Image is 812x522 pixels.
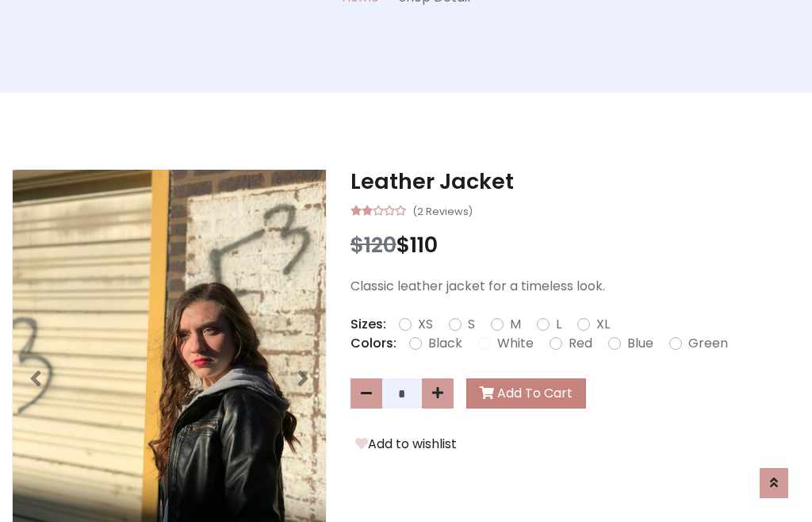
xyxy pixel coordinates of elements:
button: Add to wishlist [350,434,462,455]
label: Green [688,334,728,353]
label: Black [428,334,462,353]
h3: $ [350,232,800,258]
h3: Leather Jacket [350,169,800,194]
label: M [510,315,521,334]
label: Blue [627,334,653,353]
small: (2 Reviews) [412,201,473,220]
span: 110 [410,230,438,259]
p: Colors: [350,334,396,353]
label: White [497,334,534,353]
label: Red [569,334,592,353]
button: Add To Cart [466,378,586,409]
p: Classic leather jacket for a timeless look. [350,277,800,296]
label: XL [596,315,610,334]
label: XS [418,315,433,334]
label: L [556,315,561,334]
p: Sizes: [350,315,386,334]
span: $120 [350,230,396,259]
label: S [468,315,475,334]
